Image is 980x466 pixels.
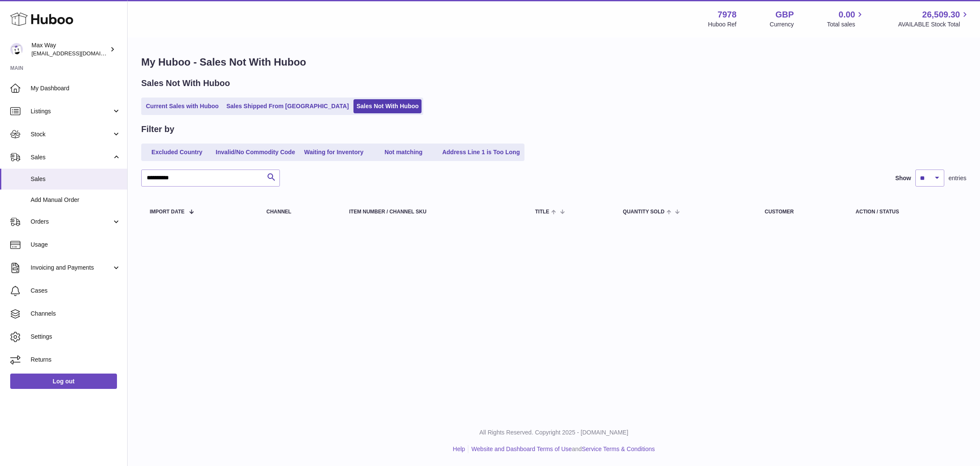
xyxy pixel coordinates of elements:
li: and [468,445,655,453]
span: Sales [31,153,112,161]
a: 26,509.30 AVAILABLE Stock Total [898,9,970,29]
a: Excluded Country [143,145,211,159]
a: Current Sales with Huboo [143,99,222,113]
div: Currency [770,20,794,29]
span: 0.00 [839,9,855,20]
span: Add Manual Order [31,196,121,204]
span: AVAILABLE Stock Total [898,20,970,29]
a: Website and Dashboard Terms of Use [471,446,572,452]
a: Service Terms & Conditions [582,446,655,452]
a: Sales Not With Huboo [353,99,422,113]
div: Action / Status [856,209,958,215]
span: Stock [31,130,112,138]
h2: Sales Not With Huboo [141,78,230,89]
a: Address Line 1 is Too Long [439,145,523,159]
span: Channels [31,310,121,318]
a: 0.00 Total sales [827,9,865,29]
span: Total sales [827,20,865,29]
div: Huboo Ref [708,20,737,29]
div: Customer [765,209,839,215]
span: Orders [31,218,112,226]
span: Title [535,209,549,215]
span: Returns [31,356,121,364]
span: My Dashboard [31,84,121,92]
span: Import date [150,209,185,215]
label: Show [895,174,911,182]
h2: Filter by [141,124,174,135]
span: Settings [31,333,121,341]
a: Sales Shipped From [GEOGRAPHIC_DATA] [223,99,352,113]
strong: 7978 [718,9,737,20]
a: Waiting for Inventory [300,145,368,159]
span: Cases [31,287,121,295]
a: Log out [10,374,117,389]
a: Invalid/No Commodity Code [213,145,298,159]
span: [EMAIL_ADDRESS][DOMAIN_NAME] [31,50,125,57]
img: Max@LongevityBox.co.uk [10,43,23,56]
span: Listings [31,107,112,115]
p: All Rights Reserved. Copyright 2025 - [DOMAIN_NAME] [134,429,973,437]
h1: My Huboo - Sales Not With Huboo [141,55,966,69]
span: 26,509.30 [922,9,960,20]
div: Channel [266,209,332,215]
span: Sales [31,175,121,183]
span: Quantity Sold [623,209,664,215]
div: Max Way [31,41,108,58]
span: Usage [31,241,121,249]
a: Help [453,446,465,452]
span: Invoicing and Payments [31,264,112,272]
strong: GBP [775,9,794,20]
a: Not matching [370,145,438,159]
span: entries [949,174,966,182]
div: Item Number / Channel SKU [349,209,518,215]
